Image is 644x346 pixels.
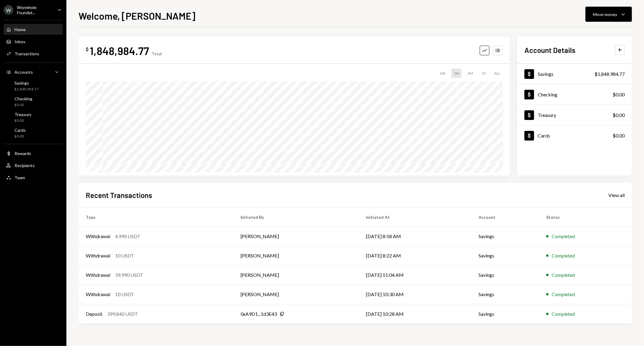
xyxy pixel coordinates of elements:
[465,69,476,78] div: 3M
[524,45,575,55] h2: Account Details
[78,10,195,22] h1: Welcome, [PERSON_NAME]
[517,105,632,125] a: Treasury$0.00
[552,252,575,259] div: Completed
[233,285,359,304] td: [PERSON_NAME]
[14,39,25,44] div: Inbox
[14,128,26,133] div: Cards
[552,271,575,279] div: Completed
[86,233,110,240] div: Withdrawal
[233,207,359,227] th: Initiated By
[14,151,31,156] div: Rewards
[471,227,539,246] td: Savings
[4,160,63,171] a: Recipients
[90,44,149,57] div: 1,848,984.77
[14,27,26,32] div: Home
[4,126,63,140] a: Cards$0.00
[552,233,575,240] div: Completed
[4,36,63,47] a: Inbox
[86,190,152,200] h2: Recent Transactions
[613,112,625,119] div: $0.00
[538,92,557,97] div: Checking
[471,304,539,323] td: Savings
[451,69,462,78] div: 1M
[4,172,63,183] a: Team
[241,310,277,318] div: 0xA9D1...1d3E43
[14,134,26,139] div: $0.00
[86,310,102,318] div: Deposit
[594,70,625,78] div: $1,848,984.77
[492,69,503,78] div: ALL
[152,51,162,56] div: Total
[4,66,63,77] a: Accounts
[14,102,32,108] div: $0.00
[4,94,63,109] a: Checking$0.00
[4,148,63,159] a: Rewards
[593,11,617,18] div: Move money
[517,64,632,84] a: Savings$1,848,984.77
[86,271,110,279] div: Withdrawal
[471,265,539,285] td: Savings
[613,132,625,139] div: $0.00
[4,110,63,124] a: Treasury$0.00
[233,265,359,285] td: [PERSON_NAME]
[359,246,471,265] td: [DATE] 8:22 AM
[4,5,13,15] div: W
[14,175,25,180] div: Team
[437,69,448,78] div: 1W
[86,46,88,52] div: $
[115,233,140,240] div: 4,990 USDT
[517,84,632,105] a: Checking$0.00
[538,71,553,77] div: Savings
[14,118,31,123] div: $0.00
[4,48,63,59] a: Transactions
[14,96,32,101] div: Checking
[14,112,31,117] div: Treasury
[471,246,539,265] td: Savings
[471,285,539,304] td: Savings
[608,192,625,198] a: View all
[115,252,134,259] div: 10 USDT
[233,227,359,246] td: [PERSON_NAME]
[4,24,63,35] a: Home
[585,7,632,22] button: Move money
[538,112,556,118] div: Treasury
[17,5,53,15] div: Wormhole Foundat...
[359,304,471,323] td: [DATE] 10:28 AM
[539,207,632,227] th: Status
[538,133,550,138] div: Cards
[359,265,471,285] td: [DATE] 11:04 AM
[359,227,471,246] td: [DATE] 8:58 AM
[479,69,488,78] div: 1Y
[14,70,33,75] div: Accounts
[517,125,632,146] a: Cards$0.00
[86,252,110,259] div: Withdrawal
[86,291,110,298] div: Withdrawal
[471,207,539,227] th: Account
[613,91,625,98] div: $0.00
[107,310,138,318] div: 399,840 USDT
[115,271,143,279] div: 39,990 USDT
[359,207,471,227] th: Initiated At
[14,51,39,56] div: Transactions
[4,79,63,93] a: Savings$1,848,984.77
[14,87,38,92] div: $1,848,984.77
[552,310,575,318] div: Completed
[115,291,134,298] div: 10 USDT
[552,291,575,298] div: Completed
[359,285,471,304] td: [DATE] 10:30 AM
[14,163,35,168] div: Recipients
[78,207,233,227] th: Type
[14,80,38,86] div: Savings
[233,246,359,265] td: [PERSON_NAME]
